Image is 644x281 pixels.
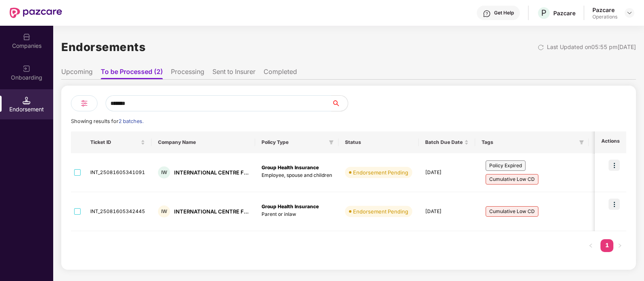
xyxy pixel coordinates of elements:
span: Tags [482,139,576,146]
li: To be Processed (2) [101,68,163,79]
div: INTERNATIONAL CENTRE F... [174,169,249,176]
span: right [617,243,622,248]
div: Pazcare [592,6,617,14]
div: Endorsement Pending [353,168,408,176]
span: Batch Due Date [425,139,463,146]
img: svg+xml;base64,PHN2ZyB3aWR0aD0iMjAiIGhlaWdodD0iMjAiIHZpZXdCb3g9IjAgMCAyMCAyMCIgZmlsbD0ibm9uZSIgeG... [23,65,31,73]
img: svg+xml;base64,PHN2ZyBpZD0iRHJvcGRvd24tMzJ4MzIiIHhtbG5zPSJodHRwOi8vd3d3LnczLm9yZy8yMDAwL3N2ZyIgd2... [626,10,633,16]
li: Previous Page [584,239,597,252]
span: Cumulative Low CD [486,206,538,217]
li: Sent to Insurer [212,68,256,79]
span: Policy Type [262,139,326,146]
p: Employee, spouse and children [262,172,332,179]
div: IW [158,166,170,178]
a: 1 [600,239,613,251]
b: Group Health Insurance [262,164,319,170]
span: left [588,243,593,248]
li: Completed [264,68,297,79]
h1: Endorsements [61,38,145,56]
p: Parent or inlaw [262,211,332,218]
b: Group Health Insurance [262,203,319,209]
img: svg+xml;base64,PHN2ZyBpZD0iSGVscC0zMngzMiIgeG1sbnM9Imh0dHA6Ly93d3cudzMub3JnLzIwMDAvc3ZnIiB3aWR0aD... [483,10,491,18]
td: INT_25081605342445 [84,192,152,231]
button: search [331,95,348,111]
div: Pazcare [553,9,575,17]
div: Endorsement Pending [353,207,408,215]
span: 2 batches. [118,118,143,124]
span: filter [578,137,586,147]
li: Processing [171,68,204,79]
th: Company Name [152,131,255,153]
span: filter [329,140,334,145]
td: [DATE] [419,153,475,192]
div: Last Updated on 05:55 pm[DATE] [547,43,636,51]
span: search [331,100,348,107]
span: Cumulative Low CD [486,174,538,185]
span: filter [579,140,584,145]
img: svg+xml;base64,PHN2ZyB3aWR0aD0iMTQuNSIgaGVpZ2h0PSIxNC41IiB2aWV3Qm94PSIwIDAgMTYgMTYiIGZpbGw9Im5vbm... [23,96,31,105]
img: New Pazcare Logo [10,8,62,18]
span: P [541,8,546,18]
li: Next Page [613,239,626,252]
img: icon [609,199,620,210]
div: Get Help [494,10,514,16]
span: Ticket ID [90,139,139,146]
th: Status [339,131,419,153]
div: INTERNATIONAL CENTRE F... [174,208,249,215]
span: Showing results for [71,118,143,124]
th: Ticket ID [84,131,152,153]
div: IW [158,205,170,217]
span: Policy Expired [486,160,526,171]
li: Upcoming [61,68,93,79]
th: Batch Due Date [419,131,475,153]
th: No. Of Lives [589,131,630,153]
img: svg+xml;base64,PHN2ZyBpZD0iQ29tcGFuaWVzIiB4bWxucz0iaHR0cDovL3d3dy53My5vcmcvMjAwMC9zdmciIHdpZHRoPS... [23,33,31,41]
button: right [613,239,626,252]
button: left [584,239,597,252]
img: svg+xml;base64,PHN2ZyBpZD0iUmVsb2FkLTMyeDMyIiB4bWxucz0iaHR0cDovL3d3dy53My5vcmcvMjAwMC9zdmciIHdpZH... [538,44,544,51]
img: svg+xml;base64,PHN2ZyB4bWxucz0iaHR0cDovL3d3dy53My5vcmcvMjAwMC9zdmciIHdpZHRoPSIyNCIgaGVpZ2h0PSIyNC... [79,98,89,108]
th: Actions [595,131,626,153]
div: Operations [592,14,617,20]
td: INT_25081605341091 [84,153,152,192]
img: icon [609,160,620,171]
li: 1 [600,239,613,252]
span: filter [327,137,335,147]
td: [DATE] [419,192,475,231]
